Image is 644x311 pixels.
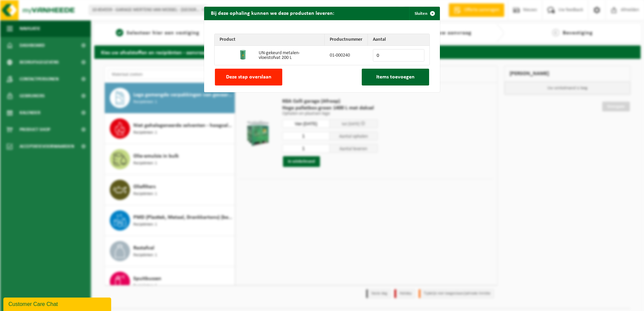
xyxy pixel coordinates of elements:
td: 01-000240 [325,46,368,65]
span: Items toevoegen [376,74,415,80]
iframe: chat widget [3,296,112,311]
td: UN-gekeurd metalen-vloeistofvat 200 L [254,46,325,65]
button: Deze stap overslaan [215,69,282,85]
img: 01-000240 [238,49,249,60]
th: Aantal [368,34,429,46]
th: Productnummer [325,34,368,46]
button: Sluiten [409,7,439,20]
h2: Bij deze ophaling kunnen we deze producten leveren: [204,7,341,20]
span: Deze stap overslaan [226,74,271,80]
th: Product [215,34,325,46]
button: Items toevoegen [362,69,429,85]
